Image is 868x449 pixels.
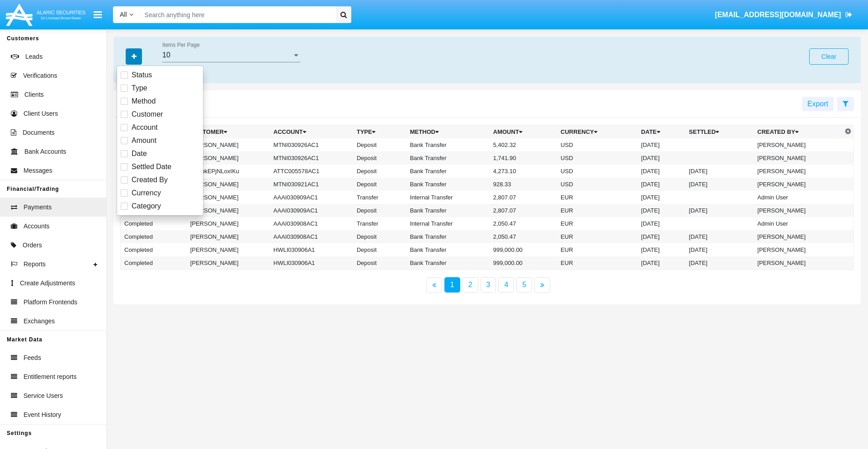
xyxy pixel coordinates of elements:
td: AAAI030909AC1 [270,191,353,204]
span: Customer [132,109,163,120]
td: [DATE] [637,165,685,178]
span: Client Users [24,109,58,118]
td: [PERSON_NAME] [754,165,842,178]
span: Exchanges [24,317,55,326]
a: [EMAIL_ADDRESS][DOMAIN_NAME] [711,2,857,28]
td: HWLI030906A1 [270,243,353,256]
span: Account [132,122,158,133]
td: Transfer [353,217,406,230]
span: Accounts [24,222,50,231]
span: Reports [24,260,46,269]
td: USD [557,178,637,191]
td: [PERSON_NAME] [754,256,842,270]
td: Deposit [353,138,406,151]
button: Clear [809,48,849,65]
td: [PERSON_NAME] [754,178,842,191]
td: Admin User [754,191,842,204]
td: [DATE] [637,178,685,191]
span: Service Users [24,391,63,401]
td: [DATE] [685,256,754,270]
span: Method [132,96,156,107]
td: Completed [121,217,187,230]
td: Admin User [754,217,842,230]
td: [DATE] [685,178,754,191]
span: Bank Accounts [24,147,66,156]
th: Amount [490,125,557,139]
td: 999,000.00 [490,243,557,256]
span: Documents [23,128,55,137]
td: [DATE] [637,243,685,256]
span: 10 [162,51,170,59]
span: Date [132,148,147,159]
td: [PERSON_NAME] [187,178,270,191]
th: Settled [685,125,754,139]
span: Export [807,100,828,108]
td: [PERSON_NAME] [754,230,842,243]
td: [PERSON_NAME] [187,217,270,230]
span: Category [132,201,161,212]
td: [DATE] [637,230,685,243]
span: Feeds [24,353,41,363]
td: Completed [121,243,187,256]
td: [PERSON_NAME] [187,256,270,270]
td: 999,000.00 [490,256,557,270]
td: AAAI030908AC1 [270,217,353,230]
td: EUR [557,243,637,256]
th: Currency [557,125,637,139]
td: Transfer [353,191,406,204]
td: [DATE] [685,165,754,178]
td: Completed [121,230,187,243]
td: EUR [557,204,637,217]
a: 2 [462,277,478,293]
span: [EMAIL_ADDRESS][DOMAIN_NAME] [715,11,841,19]
td: MTNI030926AC1 [270,138,353,151]
span: Amount [132,135,156,146]
td: 2,807.07 [490,191,557,204]
td: EUR [557,217,637,230]
td: yAUokEPjNLoxIKu [187,165,270,178]
td: Deposit [353,256,406,270]
td: ATTC005578AC1 [270,165,353,178]
td: [PERSON_NAME] [187,191,270,204]
span: Event History [24,410,61,420]
th: Method [406,125,490,139]
span: Platform Frontends [24,298,77,307]
nav: paginator [113,277,861,293]
td: USD [557,165,637,178]
td: MTNI030926AC1 [270,151,353,165]
img: Logo image [5,1,87,28]
td: 5,402.32 [490,138,557,151]
td: EUR [557,230,637,243]
td: Bank Transfer [406,243,490,256]
td: [PERSON_NAME] [187,204,270,217]
td: Bank Transfer [406,165,490,178]
th: Type [353,125,406,139]
td: [DATE] [637,256,685,270]
td: [PERSON_NAME] [754,204,842,217]
td: [DATE] [685,243,754,256]
td: Bank Transfer [406,204,490,217]
td: 928.33 [490,178,557,191]
span: Clients [24,90,44,99]
a: 4 [498,277,514,293]
th: Account [270,125,353,139]
td: Deposit [353,243,406,256]
td: 2,807.07 [490,204,557,217]
a: All [113,10,140,19]
td: [DATE] [637,191,685,204]
td: USD [557,138,637,151]
span: Payments [24,203,52,212]
td: [DATE] [637,138,685,151]
span: Orders [23,241,42,250]
td: MTNI030921AC1 [270,178,353,191]
td: HWLI030906A1 [270,256,353,270]
span: Entitlement reports [24,372,77,382]
td: AAAI030909AC1 [270,204,353,217]
td: [DATE] [637,204,685,217]
td: [PERSON_NAME] [187,243,270,256]
td: Bank Transfer [406,151,490,165]
th: Date [637,125,685,139]
td: Completed [121,256,187,270]
td: Deposit [353,178,406,191]
span: Settled Date [132,161,171,172]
